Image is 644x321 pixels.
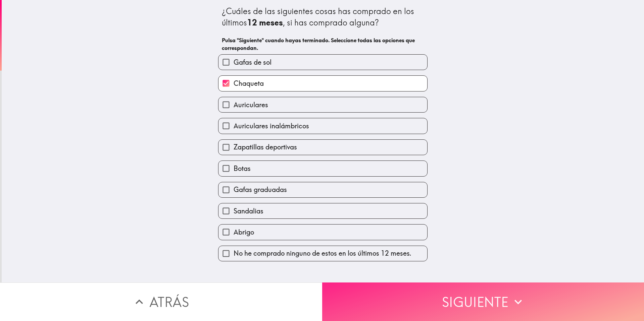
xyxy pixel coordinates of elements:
span: Auriculares inalámbricos [234,121,309,131]
button: Botas [218,161,427,176]
span: Zapatillas deportivas [234,142,297,152]
button: Gafas de sol [218,55,427,70]
button: No he comprado ninguno de estos en los últimos 12 meses. [218,246,427,261]
button: Auriculares [218,97,427,112]
span: Chaqueta [234,79,264,88]
button: Zapatillas deportivas [218,140,427,155]
button: Gafas graduadas [218,182,427,197]
b: 12 meses [247,17,283,27]
span: Sandalias [234,206,263,216]
h6: Pulsa "Siguiente" cuando hayas terminado. Seleccione todas las opciones que correspondan. [222,37,424,52]
span: Gafas graduadas [234,185,287,194]
span: Abrigo [234,228,254,237]
button: Abrigo [218,224,427,240]
button: Chaqueta [218,76,427,91]
button: Auriculares inalámbricos [218,118,427,133]
span: No he comprado ninguno de estos en los últimos 12 meses. [234,249,411,258]
span: Auriculares [234,100,268,110]
span: Gafas de sol [234,58,271,67]
div: ¿Cuáles de las siguientes cosas has comprado en los últimos , si has comprado alguna? [222,6,424,28]
span: Botas [234,164,251,173]
button: Sandalias [218,203,427,218]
